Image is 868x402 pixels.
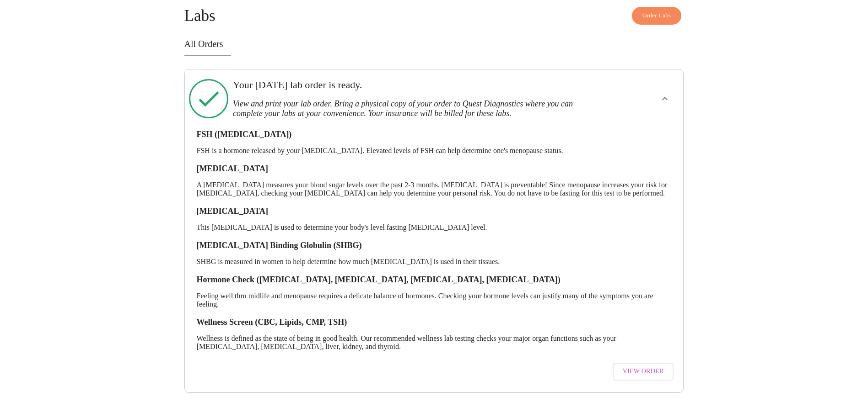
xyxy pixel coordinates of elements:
button: Order Labs [632,7,682,25]
h3: [MEDICAL_DATA] [197,206,672,216]
h3: Hormone Check ([MEDICAL_DATA], [MEDICAL_DATA], [MEDICAL_DATA], [MEDICAL_DATA]) [197,275,672,285]
span: View Order [623,366,664,377]
button: show more [654,88,676,110]
p: A [MEDICAL_DATA] measures your blood sugar levels over the past 2-3 months. [MEDICAL_DATA] is pre... [197,181,672,197]
h4: Labs [184,7,684,25]
p: SHBG is measured in women to help determine how much [MEDICAL_DATA] is used in their tissues. [197,258,672,266]
button: View Order [613,363,674,381]
h3: Wellness Screen (CBC, Lipids, CMP, TSH) [197,317,672,327]
h3: All Orders [184,39,684,49]
p: This [MEDICAL_DATA] is used to determine your body's level fasting [MEDICAL_DATA] level. [197,223,672,232]
p: Feeling well thru midlife and menopause requires a delicate balance of hormones. Checking your ho... [197,292,672,308]
h3: Your [DATE] lab order is ready. [233,79,587,91]
a: View Order [610,358,676,385]
h3: FSH ([MEDICAL_DATA]) [197,130,672,139]
p: FSH is a hormone released by your [MEDICAL_DATA]. Elevated levels of FSH can help determine one's... [197,147,672,155]
h3: [MEDICAL_DATA] [197,164,672,174]
span: Order Labs [642,11,671,21]
h3: View and print your lab order. Bring a physical copy of your order to Quest Diagnostics where you... [233,99,587,118]
h3: [MEDICAL_DATA] Binding Globulin (SHBG) [197,241,672,250]
p: Wellness is defined as the state of being in good health. Our recommended wellness lab testing ch... [197,334,672,351]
